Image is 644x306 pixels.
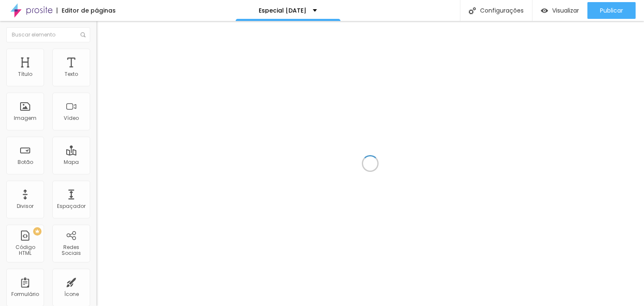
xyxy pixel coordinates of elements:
font: Redes Sociais [62,244,81,257]
font: Divisor [17,202,34,210]
font: Ícone [64,290,79,298]
input: Buscar elemento [6,27,90,42]
font: Mapa [64,158,79,166]
font: Código HTML [16,244,35,257]
font: Especial [DATE] [259,6,306,15]
font: Vídeo [64,114,79,122]
button: Publicar [587,2,636,19]
font: Publicar [600,6,623,15]
font: Editor de páginas [62,6,116,15]
font: Formulário [11,290,39,298]
img: Ícone [80,32,86,37]
font: Espaçador [57,202,86,210]
font: Imagem [14,114,36,122]
font: Texto [65,70,78,78]
font: Título [18,70,32,78]
font: Configurações [480,6,524,15]
img: view-1.svg [541,7,548,14]
button: Visualizar [532,2,587,19]
font: Visualizar [552,6,579,15]
font: Botão [18,158,33,166]
img: Ícone [469,7,476,14]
